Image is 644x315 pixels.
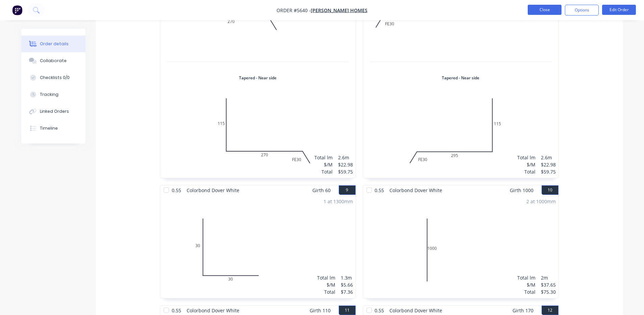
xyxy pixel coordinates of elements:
[341,288,353,295] div: $7.36
[21,103,86,120] button: Linked Orders
[517,288,535,295] div: Total
[277,7,311,14] span: Order #5640 -
[12,5,22,15] img: Factory
[40,58,67,64] div: Collaborate
[314,168,333,175] div: Total
[339,185,356,195] button: 9
[317,281,335,288] div: $/M
[169,185,184,195] span: 0.55
[541,281,556,288] div: $37.65
[40,125,58,131] div: Timeline
[317,288,335,295] div: Total
[311,7,367,14] a: [PERSON_NAME] Homes
[541,288,556,295] div: $75.30
[40,41,69,47] div: Order details
[341,274,353,281] div: 1.3m
[517,168,535,175] div: Total
[317,274,335,281] div: Total lm
[541,168,556,175] div: $59.75
[184,185,242,195] span: Colorbond Dover White
[21,69,86,86] button: Checklists 0/0
[21,52,86,69] button: Collaborate
[541,161,556,168] div: $22.98
[341,281,353,288] div: $5.66
[160,195,356,298] div: 030301 at 1300mmTotal lm$/MTotal1.3m$5.66$7.36
[541,154,556,161] div: 2.6m
[372,185,387,195] span: 0.55
[314,161,333,168] div: $/M
[21,120,86,137] button: Timeline
[602,5,636,15] button: Edit Order
[314,154,333,161] div: Total lm
[40,91,58,98] div: Tracking
[526,198,556,205] div: 2 at 1000mm
[542,306,558,315] button: 12
[517,154,535,161] div: Total lm
[312,185,331,195] span: Girth 60
[21,35,86,52] button: Order details
[541,274,556,281] div: 2m
[338,161,353,168] div: $22.98
[324,198,353,205] div: 1 at 1300mm
[21,86,86,103] button: Tracking
[517,274,535,281] div: Total lm
[542,185,558,195] button: 10
[338,154,353,161] div: 2.6m
[339,306,356,315] button: 11
[528,5,562,15] button: Close
[387,185,445,195] span: Colorbond Dover White
[40,108,69,114] div: Linked Orders
[517,281,535,288] div: $/M
[565,5,599,16] button: Options
[517,161,535,168] div: $/M
[338,168,353,175] div: $59.75
[363,195,558,298] div: 010002 at 1000mmTotal lm$/MTotal2m$37.65$75.30
[510,185,533,195] span: Girth 1000
[40,75,70,81] div: Checklists 0/0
